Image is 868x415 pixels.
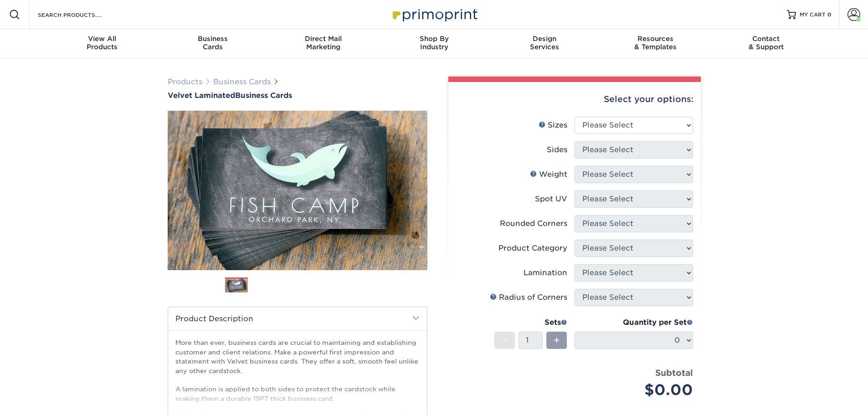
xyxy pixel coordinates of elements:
a: BusinessCards [157,29,268,58]
img: Business Cards 01 [225,274,248,297]
div: Quantity per Set [575,317,693,328]
div: Radius of Corners [490,292,567,303]
div: Select your options: [456,82,693,117]
div: & Templates [600,35,711,51]
div: Product Category [498,243,567,254]
div: Sets [494,317,567,328]
input: SEARCH PRODUCTS..... [37,9,126,20]
span: MY CART [800,11,826,19]
div: Services [489,35,600,51]
span: - [503,333,507,347]
strong: Subtotal [655,368,693,378]
a: Contact& Support [711,29,822,58]
span: Business [157,35,268,43]
span: Shop By [379,35,489,43]
span: Velvet Laminated [168,91,235,100]
div: Weight [530,169,567,180]
div: Rounded Corners [500,218,567,229]
div: Sizes [539,120,567,131]
div: Sides [547,144,567,155]
a: Direct MailMarketing [268,29,379,58]
span: Design [489,35,600,43]
h1: Business Cards [168,91,427,100]
img: Primoprint [389,5,480,24]
div: Spot UV [535,194,567,205]
img: Velvet Laminated 01 [168,61,427,320]
div: & Support [711,35,822,51]
div: Products [47,35,158,51]
div: Cards [157,35,268,51]
a: Velvet LaminatedBusiness Cards [168,91,427,100]
img: Business Cards 03 [286,274,309,297]
span: 0 [827,11,832,18]
div: $0.00 [581,379,693,401]
span: View All [47,35,158,43]
a: DesignServices [489,29,600,58]
img: Business Cards 05 [347,274,370,297]
div: Lamination [524,267,567,278]
div: Marketing [268,35,379,51]
h2: Product Description [168,307,427,330]
a: Shop ByIndustry [379,29,489,58]
img: Business Cards 02 [256,274,278,297]
img: Business Cards 04 [317,274,339,297]
a: Resources& Templates [600,29,711,58]
span: Resources [600,35,711,43]
a: Products [168,77,202,86]
a: View AllProducts [47,29,158,58]
div: Industry [379,35,489,51]
span: + [554,333,560,347]
a: Business Cards [213,77,271,86]
span: Direct Mail [268,35,379,43]
span: Contact [711,35,822,43]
